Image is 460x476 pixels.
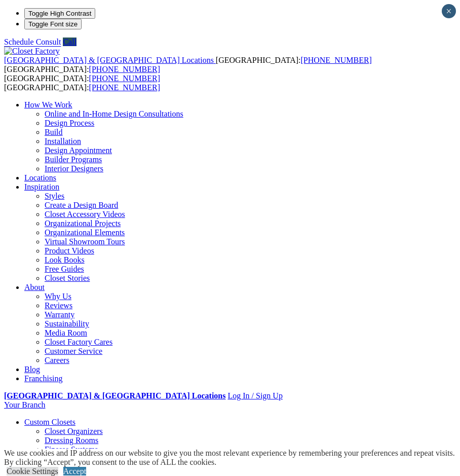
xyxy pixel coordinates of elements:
[227,391,282,400] a: Log In / Sign Up
[45,128,63,136] a: Build
[45,356,69,364] a: Careers
[45,119,94,127] a: Design Process
[24,374,63,383] a: Franchising
[4,449,460,467] div: We use cookies and IP address on our website to give you the most relevant experience by remember...
[45,228,125,237] a: Organizational Elements
[45,255,85,264] a: Look Books
[89,83,160,92] a: [PHONE_NUMBER]
[45,338,112,346] a: Closet Factory Cares
[45,301,72,310] a: Reviews
[63,467,86,475] a: Accept
[45,146,112,155] a: Design Appointment
[45,192,64,200] a: Styles
[24,19,82,29] button: Toggle Font size
[45,210,125,218] a: Closet Accessory Videos
[45,219,121,228] a: Organizational Projects
[24,283,45,291] a: About
[45,164,103,173] a: Interior Designers
[24,173,56,182] a: Locations
[45,155,102,164] a: Builder Programs
[4,56,214,64] span: [GEOGRAPHIC_DATA] & [GEOGRAPHIC_DATA] Locations
[442,4,456,18] button: Close
[4,74,160,92] span: [GEOGRAPHIC_DATA]: [GEOGRAPHIC_DATA]:
[4,400,45,409] a: Your Branch
[45,201,118,209] a: Create a Design Board
[45,274,90,282] a: Closet Stories
[28,10,91,17] span: Toggle High Contrast
[45,328,87,337] a: Media Room
[45,265,84,273] a: Free Guides
[45,237,125,246] a: Virtual Showroom Tours
[4,56,216,64] a: [GEOGRAPHIC_DATA] & [GEOGRAPHIC_DATA] Locations
[24,8,95,19] button: Toggle High Contrast
[4,38,61,46] a: Schedule Consult
[4,56,372,74] span: [GEOGRAPHIC_DATA]: [GEOGRAPHIC_DATA]:
[89,74,160,83] a: [PHONE_NUMBER]
[24,100,72,109] a: How We Work
[7,467,58,475] a: Cookie Settings
[45,436,98,445] a: Dressing Rooms
[45,109,183,118] a: Online and In-Home Design Consultations
[45,445,98,454] a: Finesse Systems
[89,65,160,74] a: [PHONE_NUMBER]
[45,319,89,328] a: Sustainability
[45,292,71,301] a: Why Us
[63,38,76,46] a: Call
[45,427,103,435] a: Closet Organizers
[4,47,60,56] img: Closet Factory
[45,310,74,319] a: Warranty
[45,137,81,145] a: Installation
[45,347,102,355] a: Customer Service
[24,365,40,374] a: Blog
[24,182,59,191] a: Inspiration
[45,246,94,255] a: Product Videos
[4,391,225,400] a: [GEOGRAPHIC_DATA] & [GEOGRAPHIC_DATA] Locations
[28,20,78,28] span: Toggle Font size
[300,56,371,64] a: [PHONE_NUMBER]
[24,418,75,426] a: Custom Closets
